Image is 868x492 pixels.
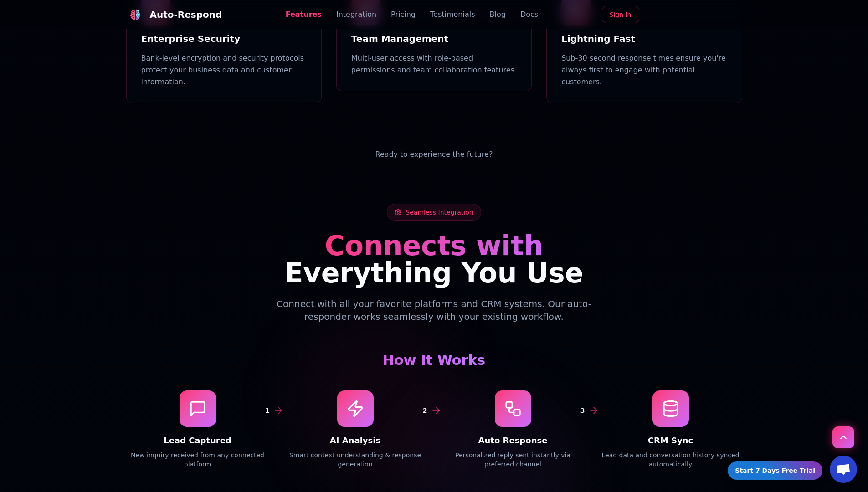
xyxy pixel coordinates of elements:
h3: Lightning Fast [561,32,727,45]
span: Connects with [325,230,544,261]
p: Lead data and conversation history synced automatically [599,451,742,469]
div: 2 [419,405,431,416]
a: Sign In [602,6,639,23]
h3: Team Management [351,32,517,45]
a: Start 7 Days Free Trial [727,461,823,480]
p: Connect with all your favorite platforms and CRM systems. Our auto-responder works seamlessly wit... [259,297,609,323]
div: Open chat [830,456,857,483]
div: 3 [577,405,588,416]
a: Testimonials [430,9,475,20]
a: Blog [490,9,506,20]
a: Features [286,9,322,20]
div: 1 [262,405,273,416]
p: Bank-level encryption and security protocols protect your business data and customer information. [141,52,307,88]
a: Auto-Respond [126,5,222,24]
p: New inquiry received from any connected platform [126,451,269,469]
h3: Enterprise Security [141,32,307,45]
span: Seamless Integration [406,208,473,217]
a: Integration [336,9,376,20]
p: Multi-user access with role-based permissions and team collaboration features. [351,52,517,76]
p: Sub-30 second response times ensure you're always first to engage with potential customers. [561,52,727,88]
a: Docs [520,9,538,20]
h4: CRM Sync [599,434,742,447]
h4: Auto Response [442,434,585,447]
span: Everything You Use [285,257,584,289]
a: Pricing [391,9,416,20]
button: Scroll to top [832,426,854,448]
h4: AI Analysis [284,434,427,447]
iframe: כפתור לכניסה באמצעות חשבון Google [642,5,747,25]
h4: Lead Captured [126,434,269,447]
span: Ready to experience the future? [375,149,493,160]
h3: How It Works [126,352,742,369]
img: logo.svg [129,9,141,20]
p: Personalized reply sent instantly via preferred channel [442,451,585,469]
p: Smart context understanding & response generation [284,451,427,469]
div: Auto-Respond [150,8,222,21]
